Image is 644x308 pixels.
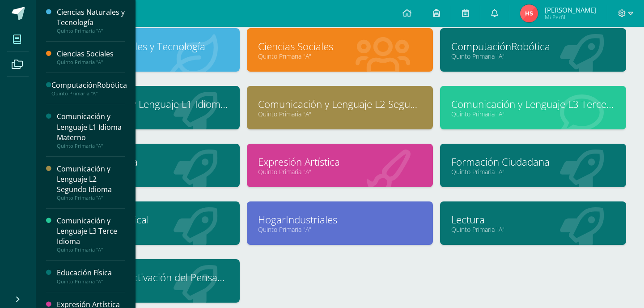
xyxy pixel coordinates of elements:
[65,39,229,53] a: Ciencias Naturales y Tecnología
[258,167,422,176] a: Quinto Primaria "A"
[65,270,229,284] a: Matemática y Activación del Pensamiento
[451,167,615,176] a: Quinto Primaria "A"
[57,111,125,149] a: Comunicación y Lenguaje L1 Idioma MaternoQuinto Primaria "A"
[57,7,125,34] a: Ciencias Naturales y TecnologíaQuinto Primaria "A"
[57,216,125,247] div: Comunicación y Lenguaje L3 Terce Idioma
[65,283,229,291] a: Quinto Primaria "A"
[451,39,615,53] a: ComputaciónRobótica
[545,13,596,21] span: Mi Perfil
[57,268,125,278] div: Educación Física
[65,225,229,234] a: Quinto Primaria "A"
[57,164,125,201] a: Comunicación y Lenguaje L2 Segundo IdiomaQuinto Primaria "A"
[65,155,229,169] a: Educación Física
[57,49,125,65] a: Ciencias SocialesQuinto Primaria "A"
[57,278,125,285] div: Quinto Primaria "A"
[57,28,125,34] div: Quinto Primaria "A"
[65,52,229,60] a: Quinto Primaria "A"
[451,110,615,118] a: Quinto Primaria "A"
[57,59,125,65] div: Quinto Primaria "A"
[65,213,229,227] a: Fromación Musical
[57,247,125,253] div: Quinto Primaria "A"
[451,155,615,169] a: Formación Ciudadana
[51,90,127,97] div: Quinto Primaria "A"
[258,97,422,111] a: Comunicación y Lenguaje L2 Segundo Idioma
[57,164,125,195] div: Comunicación y Lenguaje L2 Segundo Idioma
[57,195,125,201] div: Quinto Primaria "A"
[545,5,596,14] span: [PERSON_NAME]
[57,49,125,59] div: Ciencias Sociales
[65,97,229,111] a: Comunicación y Lenguaje L1 Idioma Materno
[51,80,127,97] a: ComputaciónRobóticaQuinto Primaria "A"
[451,52,615,60] a: Quinto Primaria "A"
[57,268,125,284] a: Educación FísicaQuinto Primaria "A"
[65,167,229,176] a: Quinto Primaria "A"
[258,52,422,60] a: Quinto Primaria "A"
[258,225,422,234] a: Quinto Primaria "A"
[57,216,125,253] a: Comunicación y Lenguaje L3 Terce IdiomaQuinto Primaria "A"
[258,155,422,169] a: Expresión Artística
[451,225,615,234] a: Quinto Primaria "A"
[451,213,615,227] a: Lectura
[520,4,538,22] img: b66ff5c4ef79af5735b1ad31d26b2957.png
[258,213,422,227] a: HogarIndustriales
[57,7,125,28] div: Ciencias Naturales y Tecnología
[451,97,615,111] a: Comunicación y Lenguaje L3 Terce Idioma
[65,110,229,118] a: Quinto Primaria "A"
[258,110,422,118] a: Quinto Primaria "A"
[51,80,127,90] div: ComputaciónRobótica
[57,143,125,149] div: Quinto Primaria "A"
[57,111,125,142] div: Comunicación y Lenguaje L1 Idioma Materno
[258,39,422,53] a: Ciencias Sociales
